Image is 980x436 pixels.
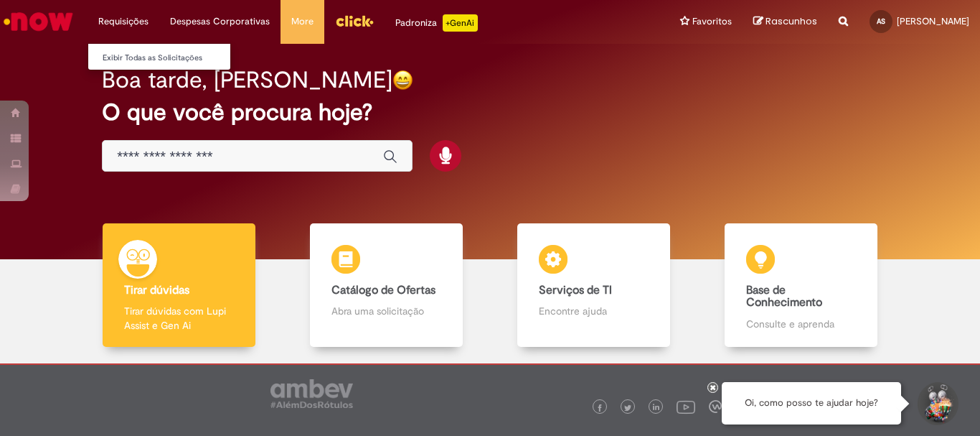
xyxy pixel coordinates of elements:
[596,404,603,412] img: logo_footer_facebook.png
[124,304,233,333] p: Tirar dúvidas com Lupi Assist e Gen Ai
[395,14,478,32] div: Padroniza
[653,404,660,412] img: logo_footer_linkedin.png
[877,17,885,26] span: AS
[709,400,722,413] img: logo_footer_workplace.png
[753,15,817,29] a: Rascunhos
[75,223,283,348] a: Tirar dúvidas Tirar dúvidas com Lupi Assist e Gen Ai
[722,382,901,425] div: Oi, como posso te ajudar hoje?
[170,14,270,29] span: Despesas Corporativas
[443,14,478,32] p: +GenAi
[291,14,314,29] span: More
[102,100,878,125] h2: O que você procura hoje?
[124,283,189,297] b: Tirar dúvidas
[624,404,631,412] img: logo_footer_twitter.png
[692,14,732,29] span: Favoritos
[746,317,855,331] p: Consulte e aprenda
[539,283,612,297] b: Serviços de TI
[897,15,969,27] span: [PERSON_NAME]
[102,68,392,93] h2: Boa tarde, [PERSON_NAME]
[677,397,695,416] img: logo_footer_youtube.png
[746,283,822,310] b: Base de Conhecimento
[98,14,149,29] span: Requisições
[270,379,353,408] img: logo_footer_ambev_rotulo_gray.png
[88,50,246,66] a: Exibir Todas as Solicitações
[915,382,958,425] button: Iniciar Conversa de Suporte
[392,70,413,91] img: happy-face.png
[1,7,75,36] img: ServiceNow
[331,283,435,297] b: Catálogo de Ofertas
[283,223,490,348] a: Catálogo de Ofertas Abra uma solicitação
[697,223,905,348] a: Base de Conhecimento Consulte e aprenda
[335,10,374,32] img: click_logo_yellow_360x200.png
[765,14,817,28] span: Rascunhos
[539,304,648,318] p: Encontre ajuda
[490,223,697,348] a: Serviços de TI Encontre ajuda
[331,304,440,318] p: Abra uma solicitação
[88,43,231,70] ul: Requisições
